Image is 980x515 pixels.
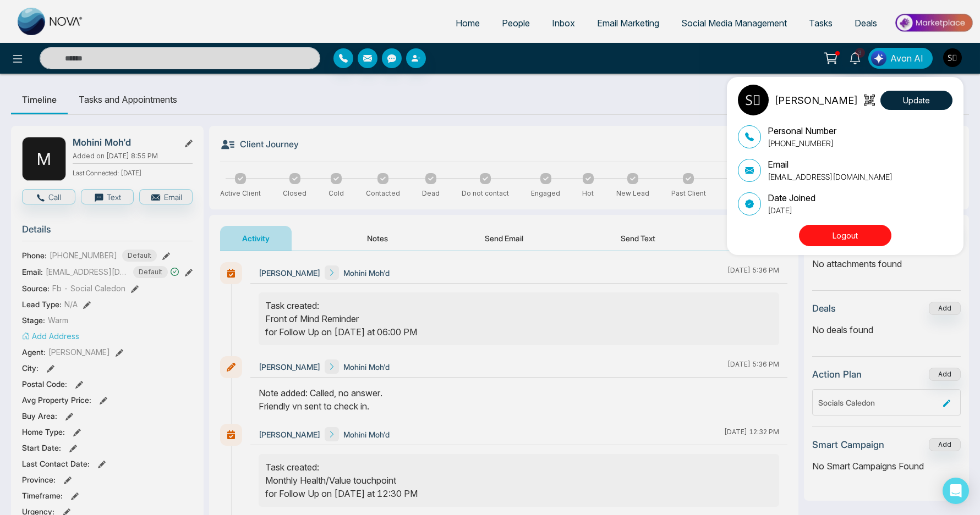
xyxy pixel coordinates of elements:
[768,171,893,182] p: [EMAIL_ADDRESS][DOMAIN_NAME]
[943,478,969,504] div: Open Intercom Messenger
[799,225,891,246] button: Logout
[768,158,893,171] p: Email
[768,191,815,204] p: Date Joined
[768,137,836,149] p: [PHONE_NUMBER]
[768,204,815,216] p: [DATE]
[880,91,952,110] button: Update
[774,93,858,108] p: [PERSON_NAME]
[768,124,836,137] p: Personal Number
